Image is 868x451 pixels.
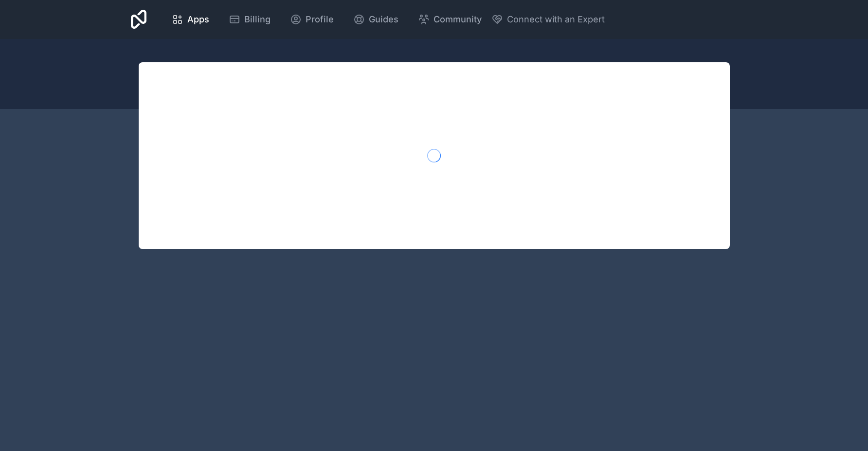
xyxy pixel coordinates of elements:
a: Guides [345,9,406,30]
span: Profile [306,13,334,26]
span: Guides [369,13,398,26]
button: Connect with an Expert [491,13,605,26]
a: Community [410,9,489,30]
span: Community [434,13,482,26]
a: Profile [282,9,342,30]
span: Apps [187,13,209,26]
span: Connect with an Expert [507,13,605,26]
span: Billing [244,13,271,26]
a: Apps [164,9,217,30]
a: Billing [221,9,278,30]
